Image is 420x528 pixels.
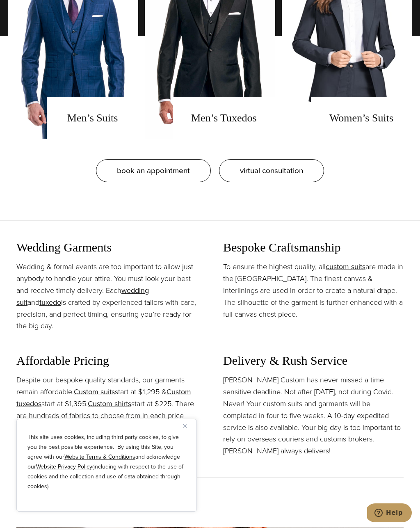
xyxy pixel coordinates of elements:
h3: Affordable Pricing [16,353,197,368]
a: virtual consultation [219,159,324,182]
h3: Bespoke Craftsmanship [223,240,404,255]
button: Close [183,421,193,431]
p: [PERSON_NAME] Custom has never missed a time sensitive deadline. Not after [DATE], not during Cov... [223,374,404,457]
p: To ensure the highest quality, all are made in the [GEOGRAPHIC_DATA]. The finest canvas & interli... [223,261,404,320]
a: Custom tuxedos [16,386,191,409]
h3: Wedding Garments [16,240,197,255]
h3: Delivery & Rush Service [223,353,404,368]
img: Close [183,424,187,428]
a: Custom shirts [88,398,131,409]
a: Custom suits [74,386,115,397]
span: book an appointment [117,165,190,176]
a: wedding suit [16,285,149,308]
span: virtual consultation [240,165,303,176]
p: This site uses cookies, including third party cookies, to give you the best possible experience. ... [27,432,186,491]
a: book an appointment [96,159,211,182]
p: Despite our bespoke quality standards, our garments remain affordable. start at $1,295 & start at... [16,374,197,433]
a: custom suits [326,261,365,272]
iframe: Opens a widget where you can chat to one of our agents [367,503,412,524]
a: Website Privacy Policy [36,462,92,471]
a: tuxedo [39,297,61,308]
p: Wedding & formal events are too important to allow just anybody to handle your attire. You must l... [16,261,197,332]
a: Website Terms & Conditions [64,453,135,461]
